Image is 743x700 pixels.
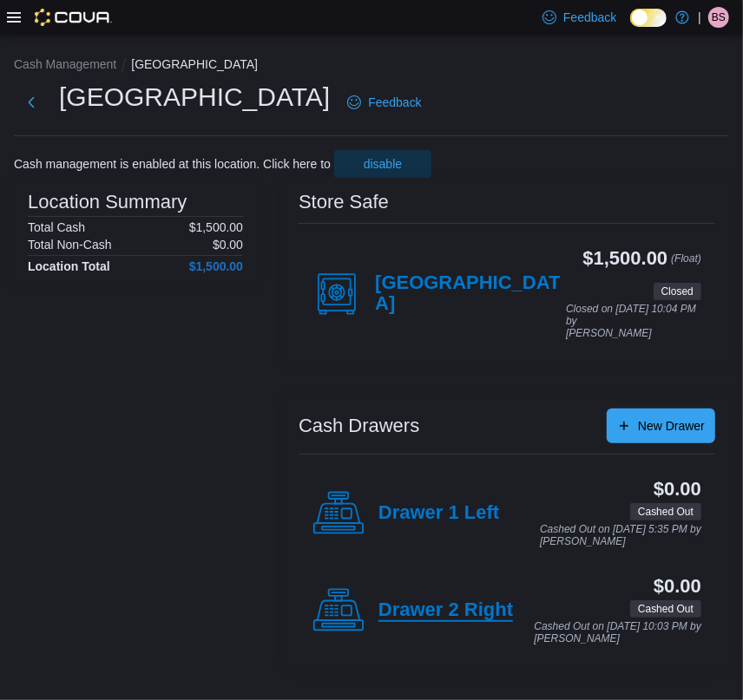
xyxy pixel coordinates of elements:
span: disable [364,155,402,173]
h4: Location Total [28,259,110,273]
h4: Drawer 1 Left [378,502,499,525]
h4: $1,500.00 [189,259,243,273]
a: Feedback [340,85,428,120]
img: Cova [35,9,112,26]
h1: [GEOGRAPHIC_DATA] [59,80,330,114]
span: BS [712,7,726,28]
p: Cash management is enabled at this location. Click here to [14,157,331,171]
h3: Location Summary [28,192,187,213]
button: Cash Management [14,57,116,71]
p: Closed on [DATE] 10:04 PM by [PERSON_NAME] [566,304,701,339]
p: $0.00 [213,238,243,252]
button: disable [334,150,431,178]
h6: Total Non-Cash [28,238,112,252]
h3: Cash Drawers [299,415,419,436]
span: Cashed Out [630,600,701,618]
h3: $0.00 [654,479,701,500]
span: Feedback [563,9,616,26]
span: Cashed Out [638,601,694,617]
h3: $1,500.00 [583,248,668,269]
p: Cashed Out on [DATE] 5:35 PM by [PERSON_NAME] [540,524,701,547]
h6: Total Cash [28,220,85,234]
button: New Drawer [607,409,715,443]
span: Cashed Out [638,504,694,520]
div: Brendan Samuel [708,7,729,28]
span: Cashed Out [630,503,701,520]
span: Dark Mode [630,27,631,28]
span: Closed [661,284,694,299]
input: Dark Mode [630,9,667,27]
nav: An example of EuiBreadcrumbs [14,56,729,76]
p: Cashed Out on [DATE] 10:03 PM by [PERSON_NAME] [534,621,701,644]
h3: $0.00 [654,576,701,597]
span: Closed [654,283,701,300]
h4: Drawer 2 Right [378,599,513,622]
h4: [GEOGRAPHIC_DATA] [375,272,566,316]
p: (Float) [671,248,701,279]
button: [GEOGRAPHIC_DATA] [131,57,258,71]
p: $1,500.00 [189,220,243,234]
span: Feedback [368,94,421,111]
span: New Drawer [638,417,705,435]
p: | [698,7,701,28]
button: Next [14,85,49,120]
h3: Store Safe [299,192,389,213]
